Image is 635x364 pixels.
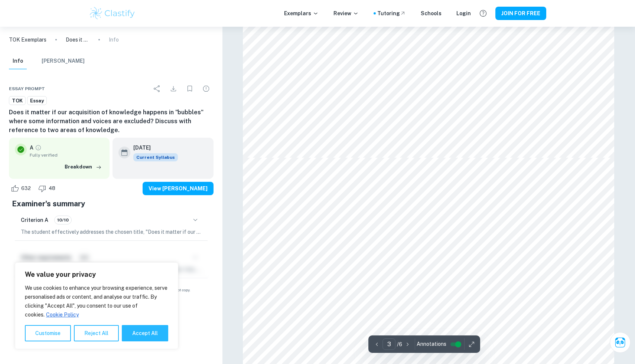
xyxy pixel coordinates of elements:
[495,7,546,20] button: JOIN FOR FREE
[45,185,59,192] span: 48
[63,161,104,173] button: Breakdown
[12,198,211,209] h5: Examiner's summary
[421,9,442,17] a: Schools
[9,36,46,44] a: TOK Exemplars
[9,53,27,69] button: Info
[456,9,471,17] a: Login
[21,228,202,236] p: The student effectively addresses the chosen title, "Does it matter if our acquisition of knowled...
[30,152,104,158] span: Fully verified
[25,270,168,279] p: We value your privacy
[133,153,178,161] span: Current Syllabus
[9,108,214,135] h6: Does it matter if our acquisition of knowledge happens in "bubbles" where some information and vo...
[35,144,42,151] a: Grade fully verified
[9,183,35,194] div: Like
[610,332,631,353] button: Ask Clai
[27,97,46,105] span: Essay
[89,6,136,21] img: Clastify logo
[133,153,178,161] div: This exemplar is based on the current syllabus. Feel free to refer to it for inspiration/ideas wh...
[284,9,319,17] p: Exemplars
[30,144,33,152] p: A
[55,217,71,223] span: 10/10
[9,287,214,293] span: Example of past student work. For reference on structure and expectations only. Do not copy.
[377,9,406,17] a: Tutoring
[133,144,172,152] h6: [DATE]
[27,96,47,105] a: Essay
[9,85,45,92] span: Essay prompt
[143,182,214,195] button: View [PERSON_NAME]
[122,325,168,341] button: Accept All
[25,325,71,341] button: Customise
[36,183,59,194] div: Dislike
[25,283,168,319] p: We use cookies to enhance your browsing experience, serve personalised ads or content, and analys...
[74,325,119,341] button: Reject All
[417,340,446,348] span: Annotations
[182,81,197,96] div: Bookmark
[9,97,25,105] span: TOK
[21,216,48,224] h6: Criterion A
[333,9,359,17] p: Review
[17,185,35,192] span: 632
[109,36,119,44] p: Info
[9,96,26,105] a: TOK
[166,81,181,96] div: Download
[46,311,79,318] a: Cookie Policy
[199,81,214,96] div: Report issue
[397,340,402,348] p: / 6
[42,53,85,69] button: [PERSON_NAME]
[477,7,489,20] button: Help and Feedback
[15,262,178,349] div: We value your privacy
[66,36,89,44] p: Does it matter if our acquisition of knowledge happens in "bubbles" where some information and vo...
[150,81,165,96] div: Share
